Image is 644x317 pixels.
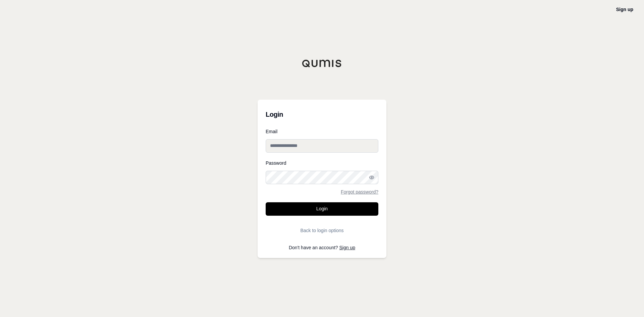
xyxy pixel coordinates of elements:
[339,245,355,250] a: Sign up
[266,108,378,121] h3: Login
[266,202,378,216] button: Login
[266,129,378,134] label: Email
[616,7,633,12] a: Sign up
[341,190,378,194] a: Forgot password?
[266,161,378,165] label: Password
[266,224,378,237] button: Back to login options
[266,245,378,250] p: Don't have an account?
[302,59,342,67] img: Qumis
